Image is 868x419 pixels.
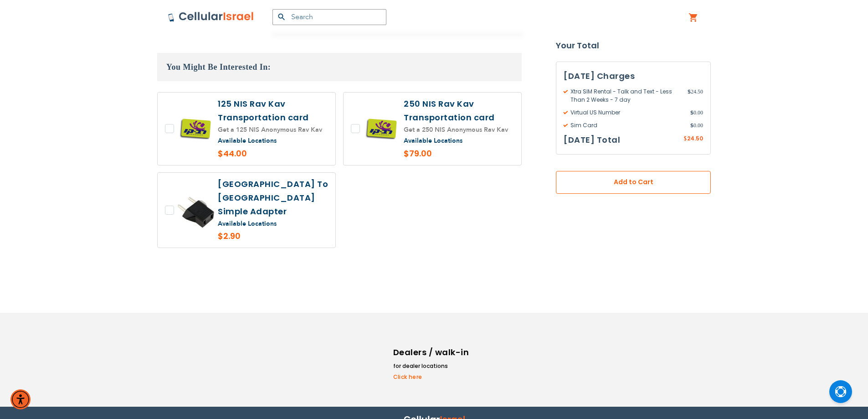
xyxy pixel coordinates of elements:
[404,136,462,145] a: Available Locations
[564,133,620,147] h3: [DATE] Total
[10,389,31,409] div: Accessibility Menu
[688,88,691,96] span: $
[393,346,471,359] h6: Dealers / walk-in
[683,135,687,143] span: $
[586,178,681,187] span: Add to Cart
[564,69,703,83] h3: [DATE] Charges
[690,121,703,129] span: 0.00
[564,109,690,117] span: Virtual US Number
[688,88,703,104] span: 24.50
[218,136,277,145] a: Available Locations
[556,39,711,52] strong: Your Total
[556,171,711,194] button: Add to Cart
[168,11,254,22] img: Cellular Israel Logo
[564,88,688,104] span: Xtra SIM Rental - Talk and Text - Less Than 2 Weeks - 7 day
[393,362,471,371] li: for dealer locations
[393,373,471,381] a: Click here
[690,109,693,117] span: $
[690,109,703,117] span: 0.00
[218,219,277,228] a: Available Locations
[166,62,271,72] span: You Might Be Interested In:
[690,121,693,129] span: $
[272,9,386,25] input: Search
[687,134,703,142] span: 24.50
[564,121,690,129] span: Sim Card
